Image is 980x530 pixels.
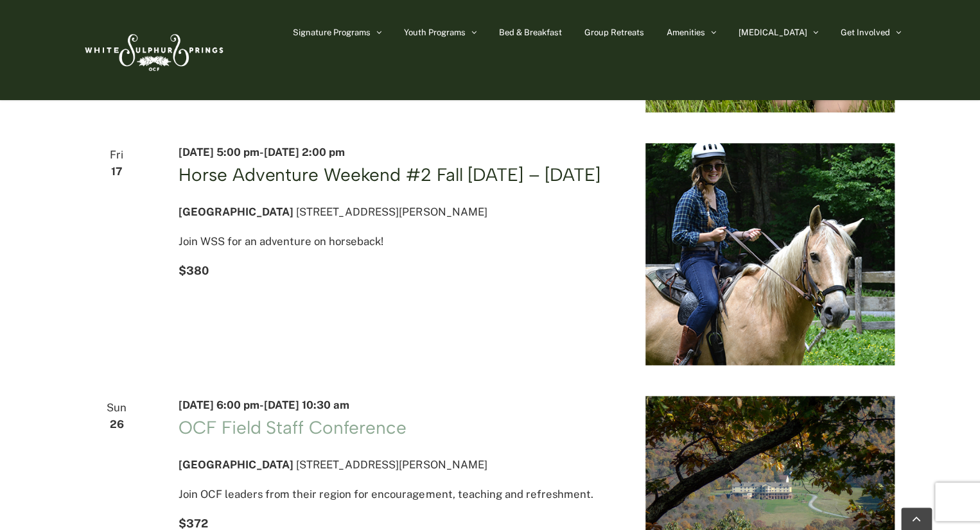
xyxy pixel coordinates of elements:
[296,458,487,471] span: [STREET_ADDRESS][PERSON_NAME]
[179,164,600,185] a: Horse Adventure Weekend #2 Fall [DATE] – [DATE]
[584,28,644,37] span: Group Retreats
[667,28,705,37] span: Amenities
[841,28,890,37] span: Get Involved
[179,416,406,438] a: OCF Field Staff Conference
[179,517,208,530] span: $372
[85,146,148,164] span: Fri
[739,28,807,37] span: [MEDICAL_DATA]
[79,20,227,80] img: White Sulphur Springs Logo
[179,264,209,277] span: $380
[85,162,148,181] span: 17
[179,232,615,251] p: Join WSS for an adventure on horseback!
[179,146,259,158] span: [DATE] 5:00 pm
[264,398,349,411] span: [DATE] 10:30 am
[499,28,562,37] span: Bed & Breakfast
[179,485,615,504] p: Join OCF leaders from their region for encouragement, teaching and refreshment.
[296,205,487,218] span: [STREET_ADDRESS][PERSON_NAME]
[85,415,148,434] span: 26
[179,205,293,218] span: [GEOGRAPHIC_DATA]
[179,458,293,471] span: [GEOGRAPHIC_DATA]
[179,398,259,411] span: [DATE] 6:00 pm
[179,146,345,158] time: -
[85,398,148,417] span: Sun
[404,28,466,37] span: Youth Programs
[264,146,345,158] span: [DATE] 2:00 pm
[645,143,895,365] img: horse2
[179,398,349,411] time: -
[293,28,371,37] span: Signature Programs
